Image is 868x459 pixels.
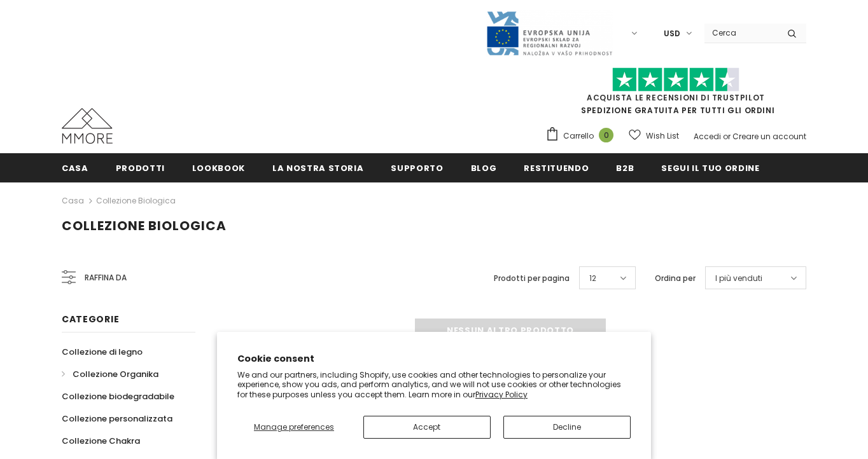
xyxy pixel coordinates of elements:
span: Restituendo [524,162,589,174]
a: Casa [62,193,84,209]
h2: Cookie consent [237,352,631,366]
a: Collezione personalizzata [62,408,172,430]
a: supporto [391,153,443,182]
span: Lookbook [192,162,245,174]
img: Fidati di Pilot Stars [612,67,739,92]
a: Prodotti [116,153,165,182]
p: We and our partners, including Shopify, use cookies and other technologies to personalize your ex... [237,370,631,400]
a: Accedi [694,131,721,142]
a: Wish List [629,125,679,147]
a: Lookbook [192,153,245,182]
img: Javni Razpis [486,10,613,57]
span: Segui il tuo ordine [661,162,759,174]
a: La nostra storia [272,153,363,182]
button: Manage preferences [237,416,351,439]
a: Collezione biologica [96,195,176,206]
span: Categorie [62,313,119,325]
span: Collezione di legno [62,346,143,358]
span: Raffina da [85,271,127,285]
span: supporto [391,162,443,174]
a: B2B [616,153,634,182]
a: Casa [62,153,88,182]
span: 0 [599,128,613,142]
a: Collezione Organika [62,363,158,385]
a: Acquista le recensioni di TrustPilot [587,92,765,103]
span: SPEDIZIONE GRATUITA PER TUTTI GLI ORDINI [545,73,806,116]
span: Prodotti [116,162,165,174]
button: Decline [503,416,631,439]
span: or [723,131,731,142]
a: Privacy Policy [475,389,528,400]
span: USD [664,27,680,40]
span: Collezione biologica [62,217,227,235]
span: Carrello [563,130,594,142]
a: Collezione biodegradabile [62,385,174,408]
a: Restituendo [524,153,589,182]
span: Manage preferences [254,421,334,432]
label: Prodotti per pagina [494,272,570,285]
span: B2B [616,162,634,174]
a: Segui il tuo ordine [661,153,759,182]
span: Blog [471,162,497,174]
span: Wish List [646,130,679,142]
span: I più venduti [715,272,762,285]
a: Collezione Chakra [62,430,140,452]
img: Casi MMORE [62,108,113,144]
span: Collezione personalizzata [62,413,172,425]
a: Creare un account [732,131,806,142]
span: Casa [62,162,88,174]
a: Javni Razpis [486,27,613,38]
span: Collezione biodegradabile [62,390,174,402]
a: Collezione di legno [62,341,143,363]
span: Collezione Organika [73,368,158,380]
button: Accept [363,416,491,439]
span: La nostra storia [272,162,363,174]
a: Blog [471,153,497,182]
span: 12 [589,272,596,285]
label: Ordina per [655,272,696,285]
span: Collezione Chakra [62,435,140,447]
a: Carrello 0 [545,127,620,146]
input: Search Site [704,24,778,42]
